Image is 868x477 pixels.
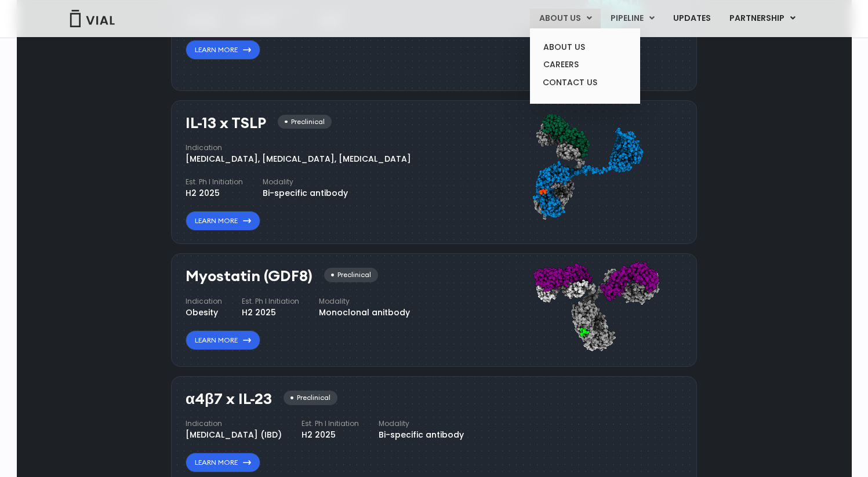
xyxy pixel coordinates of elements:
a: PIPELINEMenu Toggle [601,9,663,28]
h4: Est. Ph I Initiation [302,418,359,429]
div: Obesity [186,307,222,319]
div: H2 2025 [302,429,359,441]
a: ABOUT US [534,38,635,56]
div: H2 2025 [186,187,243,199]
div: H2 2025 [242,307,299,319]
a: Learn More [186,40,260,60]
a: CONTACT US [534,74,635,92]
div: Preclinical [284,391,337,405]
h4: Indication [186,418,282,429]
div: Bi-specific antibody [379,429,464,441]
div: Bi-specific antibody [263,187,348,199]
h3: IL-13 x TSLP [186,115,266,132]
h4: Indication [186,296,222,307]
a: PARTNERSHIPMenu Toggle [720,9,805,28]
a: Learn More [186,330,260,350]
h4: Modality [319,296,410,307]
h4: Modality [379,418,464,429]
div: [MEDICAL_DATA] (IBD) [186,429,282,441]
h4: Est. Ph I Initiation [242,296,299,307]
a: ABOUT USMenu Toggle [530,9,601,28]
a: Learn More [186,211,260,231]
h3: α4β7 x IL-23 [186,391,272,407]
div: [MEDICAL_DATA], [MEDICAL_DATA], [MEDICAL_DATA] [186,153,411,165]
h4: Indication [186,143,411,153]
div: Preclinical [324,268,378,282]
a: Learn More [186,453,260,472]
div: Preclinical [278,115,332,129]
h4: Est. Ph I Initiation [186,177,243,187]
h4: Modality [263,177,348,187]
a: CAREERS [534,56,635,74]
h3: Myostatin (GDF8) [186,268,313,285]
a: UPDATES [664,9,720,28]
img: Vial Logo [69,10,115,27]
div: Monoclonal anitbody [319,307,410,319]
